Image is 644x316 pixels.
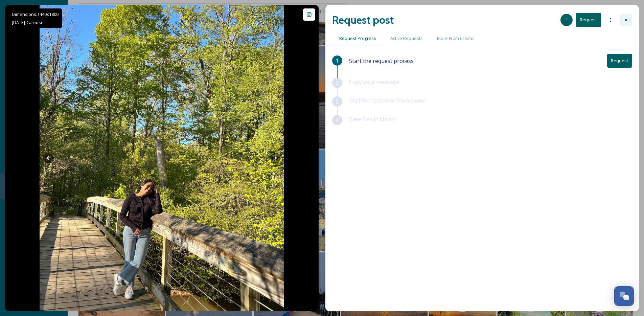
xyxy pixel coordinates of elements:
[607,54,632,68] button: Request
[576,13,601,27] button: Request
[349,57,414,65] span: Start the request process
[332,12,394,28] h2: Request post
[336,57,339,65] span: 1
[390,35,423,42] span: Active Requests
[566,17,568,23] span: 1
[349,78,399,86] span: Copy your message
[12,11,59,17] span: Dimensions: 1440 x 1800
[12,19,45,25] span: [DATE] - Carousel
[336,116,339,124] span: 4
[349,115,396,123] span: View files in library
[349,97,427,104] span: Wait for response from owner
[40,5,284,311] img: When the woods are home 🌲
[336,79,339,87] span: 2
[336,97,339,106] span: 3
[437,35,475,42] span: More From Creator
[614,286,634,306] button: Open Chat
[339,35,376,42] span: Request Progress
